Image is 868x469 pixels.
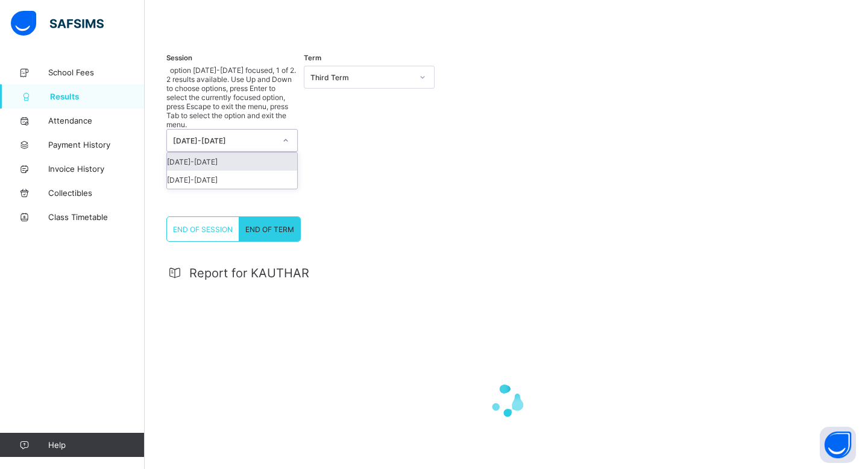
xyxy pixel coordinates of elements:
span: Help [48,440,144,450]
span: Payment History [48,140,145,150]
span: END OF TERM [245,225,294,234]
div: [DATE]-[DATE] [167,153,297,171]
span: Class Timetable [48,212,145,222]
div: [DATE]-[DATE] [173,136,275,145]
span: Report for KAUTHAR [189,266,309,280]
span: Results [50,92,145,101]
span: Collectibles [48,188,145,198]
span: Term [304,54,321,62]
span: School Fees [48,68,145,77]
div: Third Term [310,73,413,82]
span: option [DATE]-[DATE] focused, 1 of 2. 2 results available. Use Up and Down to choose options, pre... [166,66,296,129]
img: safsims [11,11,104,36]
span: Attendance [48,116,145,125]
span: Invoice History [48,164,145,174]
button: Open asap [820,427,856,463]
div: [DATE]-[DATE] [167,171,297,189]
span: Session [166,54,192,62]
span: END OF SESSION [173,225,233,234]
